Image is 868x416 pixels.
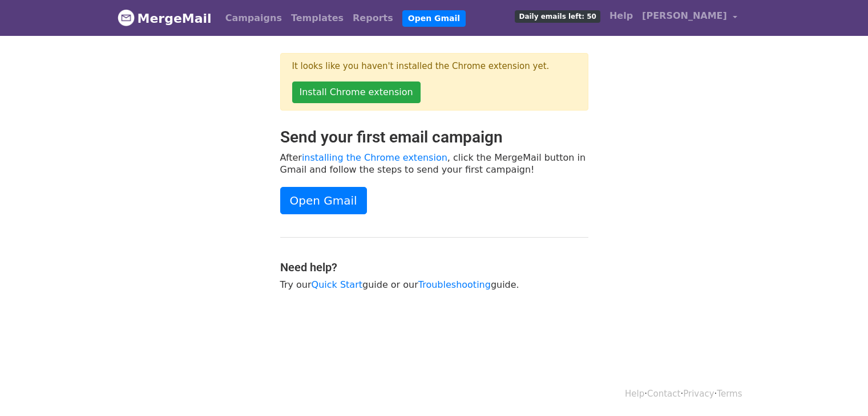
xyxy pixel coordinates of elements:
[286,7,348,30] a: Templates
[510,5,604,27] a: Daily emails left: 50
[647,389,680,399] a: Contact
[402,10,466,27] a: Open Gmail
[605,5,637,27] a: Help
[118,9,135,26] img: MergeMail logo
[280,128,588,147] h2: Send your first email campaign
[642,9,727,23] span: [PERSON_NAME]
[683,389,714,399] a: Privacy
[292,60,576,72] p: It looks like you haven't installed the Chrome extension yet.
[312,279,362,290] a: Quick Start
[118,6,212,30] a: MergeMail
[515,10,600,23] span: Daily emails left: 50
[280,187,367,214] a: Open Gmail
[637,5,741,31] a: [PERSON_NAME]
[717,389,742,399] a: Terms
[280,152,588,176] p: After , click the MergeMail button in Gmail and follow the steps to send your first campaign!
[221,7,286,30] a: Campaigns
[418,279,491,290] a: Troubleshooting
[292,81,421,103] a: Install Chrome extension
[302,152,447,163] a: installing the Chrome extension
[280,260,588,274] h4: Need help?
[625,389,644,399] a: Help
[280,279,588,291] p: Try our guide or our guide.
[348,7,398,30] a: Reports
